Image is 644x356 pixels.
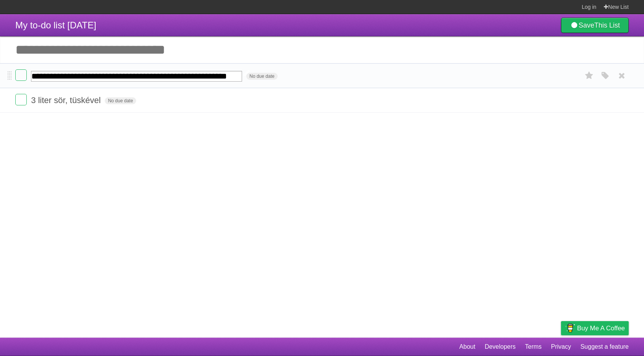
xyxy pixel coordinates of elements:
label: Done [15,94,27,105]
a: Buy me a coffee [561,321,629,335]
a: Suggest a feature [581,340,629,354]
span: 3 liter sör, tüskével [31,95,102,105]
a: Developers [485,340,516,354]
label: Star task [582,69,597,82]
span: No due date [105,97,136,104]
a: About [459,340,475,354]
span: My to-do list [DATE] [15,20,96,30]
img: Buy me a coffee [565,322,575,335]
label: Done [15,69,27,81]
span: No due date [246,73,277,80]
b: This List [594,21,620,29]
a: Terms [525,340,542,354]
span: Buy me a coffee [577,322,625,335]
a: SaveThis List [561,18,629,33]
a: Privacy [551,340,571,354]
